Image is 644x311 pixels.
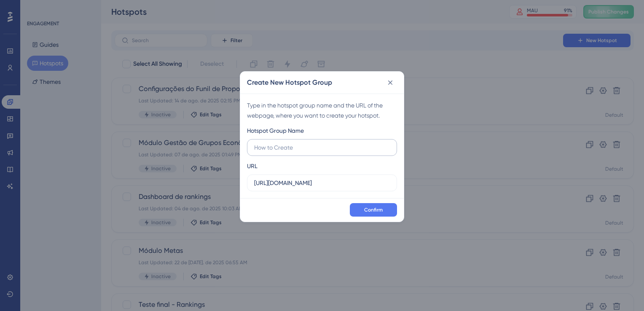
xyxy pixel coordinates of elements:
input: How to Create [254,143,390,152]
span: Confirm [364,206,383,213]
input: https://www.example.com [254,178,390,188]
div: Hotspot Group Name [247,126,304,136]
div: URL [247,161,258,171]
div: Type in the hotspot group name and the URL of the webpage, where you want to create your hotspot. [247,100,397,121]
h2: Create New Hotspot Group [247,78,332,88]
